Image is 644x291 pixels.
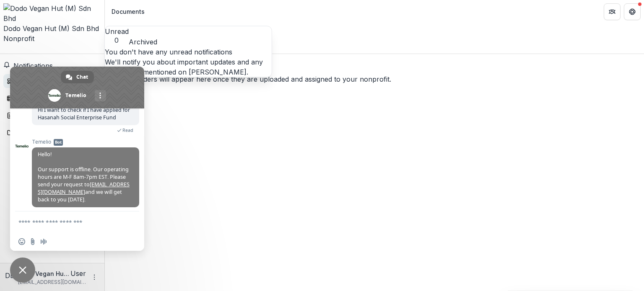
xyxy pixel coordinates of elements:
button: Notifications [3,61,53,71]
p: We'll notify you about important updates and any time you're mentioned on [PERSON_NAME]. [105,57,272,77]
span: Chat [76,71,88,83]
span: Read [122,127,133,133]
span: Bot [54,139,63,146]
button: Get Help [624,3,641,20]
p: Files and folders will appear here once they are uploaded and assigned to your nonprofit. [105,74,644,84]
a: Documents [3,126,101,139]
div: Dodo Vegan Hut (M) Sdn. Bhd. [5,270,15,281]
button: More [89,272,99,282]
img: Dodo Vegan Hut (M) Sdn Bhd [3,3,101,23]
p: No files found [105,64,644,74]
div: Dodo Vegan Hut (M) Sdn Bhd [3,23,101,33]
span: Hi I want to check if I have applied for Hasanah Social Enterprise Fund [38,106,130,121]
span: Nonprofit [3,34,34,43]
a: Dashboard [3,74,101,88]
span: Temelio [32,139,139,145]
a: [EMAIL_ADDRESS][DOMAIN_NAME] [38,181,130,196]
a: Chat [61,71,94,83]
textarea: Compose your message... [18,211,119,232]
span: Send a file [29,238,36,245]
a: Tasks [3,91,101,105]
p: You don't have any unread notifications [105,47,272,57]
span: Notifications [13,62,53,70]
span: Insert an emoji [18,238,25,245]
div: Documents [112,7,145,16]
h3: Documents [105,54,644,64]
p: Dodo Vegan Hut (M) Sdn. Bhd. [18,269,70,278]
span: Audio message [40,238,47,245]
nav: breadcrumb [108,5,148,18]
p: [EMAIL_ADDRESS][DOMAIN_NAME] [18,278,86,286]
a: Proposals [3,108,101,122]
p: User [70,268,86,278]
button: Partners [604,3,621,20]
a: Close chat [10,258,35,283]
span: Hello! Our support is offline. Our operating hours are M-F 8am-7pm EST. Please send your request ... [38,151,130,203]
